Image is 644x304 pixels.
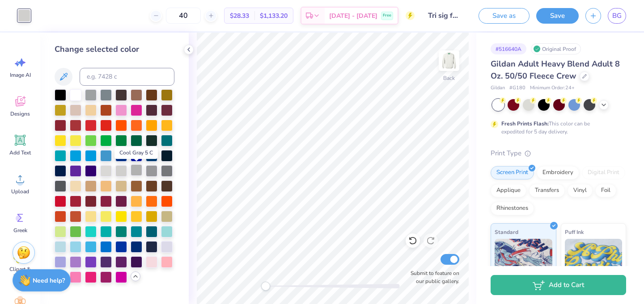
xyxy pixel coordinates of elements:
input: – – [166,8,201,24]
input: Untitled Design [421,7,465,25]
button: Add to Cart [491,275,626,295]
input: e.g. 7428 c [80,68,174,86]
span: Standard [495,227,518,237]
div: Foil [595,184,616,197]
strong: Fresh Prints Flash: [501,120,549,127]
div: Print Type [491,148,626,158]
strong: Need help? [33,276,65,285]
span: [DATE] - [DATE] [329,11,377,21]
span: Clipart & logos [5,266,35,280]
span: Image AI [10,71,31,79]
div: Applique [491,184,526,197]
span: Puff Ink [565,227,584,237]
span: Free [383,12,391,19]
div: Embroidery [537,166,579,179]
div: Transfers [529,184,565,197]
div: Back [443,74,455,82]
div: Accessibility label [261,282,270,291]
button: Save [536,8,579,24]
span: Upload [11,188,29,195]
div: Screen Print [491,166,534,179]
span: Designs [10,110,30,117]
span: # G180 [509,84,525,92]
div: This color can be expedited for 5 day delivery. [501,120,611,136]
span: Gildan [491,84,505,92]
span: Add Text [9,149,31,156]
div: Original Proof [531,43,581,54]
img: Standard [495,239,552,283]
div: Vinyl [568,184,593,197]
div: # 516640A [491,43,526,54]
a: BG [608,8,626,24]
img: Puff Ink [565,239,623,283]
div: Change selected color [55,43,174,55]
div: Rhinestones [491,202,534,215]
div: Cool Gray 5 C [114,146,158,159]
span: Minimum Order: 24 + [530,84,575,92]
span: Gildan Adult Heavy Blend Adult 8 Oz. 50/50 Fleece Crew [491,58,620,81]
label: Submit to feature on our public gallery. [406,269,459,285]
span: $1,133.20 [260,11,288,21]
span: BG [612,11,622,21]
span: $28.33 [230,11,249,21]
img: Back [440,52,458,70]
span: Greek [13,227,27,234]
button: Save as [479,8,530,24]
div: Digital Print [582,166,625,179]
